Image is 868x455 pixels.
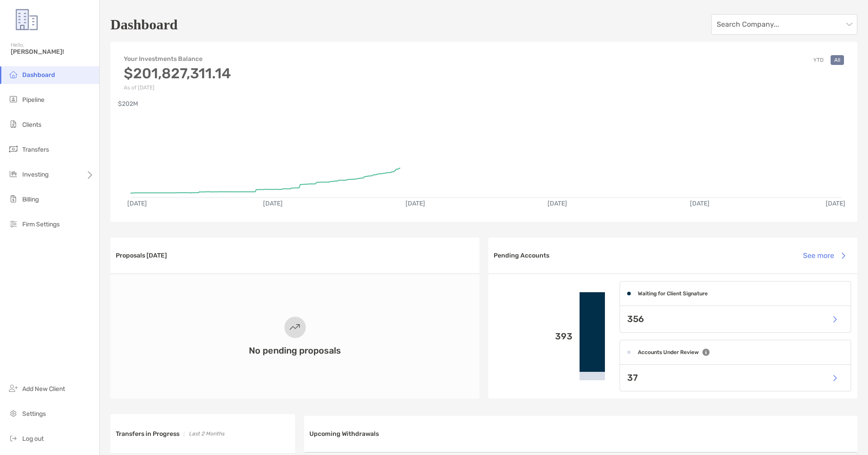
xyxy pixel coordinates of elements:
[22,171,49,178] span: Investing
[124,85,231,91] p: As of [DATE]
[118,100,138,108] text: $202M
[124,65,231,82] h3: $201,827,311.14
[189,428,224,439] p: Last 2 Months
[22,196,39,203] span: Billing
[116,430,179,438] h3: Transfers in Progress
[22,146,49,153] span: Transfers
[8,144,19,154] img: transfers icon
[796,246,852,266] button: See more
[8,383,19,394] img: add_new_client icon
[8,119,19,129] img: clients icon
[8,94,19,105] img: pipeline icon
[116,252,167,259] h3: Proposals [DATE]
[22,410,46,418] span: Settings
[124,55,231,63] h4: Your Investments Balance
[249,345,341,356] h3: No pending proposals
[8,69,19,80] img: dashboard icon
[263,200,283,207] text: [DATE]
[831,55,844,65] button: All
[638,290,708,297] h4: Waiting for Client Signature
[309,430,379,438] h3: Upcoming Withdrawals
[638,349,699,355] h4: Accounts Under Review
[826,200,845,207] text: [DATE]
[8,408,19,419] img: settings icon
[11,48,94,56] span: [PERSON_NAME]!
[690,200,710,207] text: [DATE]
[8,433,19,443] img: logout icon
[627,314,644,325] p: 356
[495,331,572,342] p: 393
[406,200,425,207] text: [DATE]
[627,372,638,383] p: 37
[11,4,43,36] img: Zoe Logo
[8,169,19,179] img: investing icon
[22,221,60,228] span: Firm Settings
[22,435,44,443] span: Log out
[127,200,147,207] text: [DATE]
[22,385,65,393] span: Add New Client
[22,71,55,79] span: Dashboard
[22,96,45,104] span: Pipeline
[22,121,41,129] span: Clients
[810,55,827,65] button: YTD
[8,218,19,229] img: firm-settings icon
[548,200,567,207] text: [DATE]
[110,16,178,33] h1: Dashboard
[494,252,549,259] h3: Pending Accounts
[8,193,19,204] img: billing icon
